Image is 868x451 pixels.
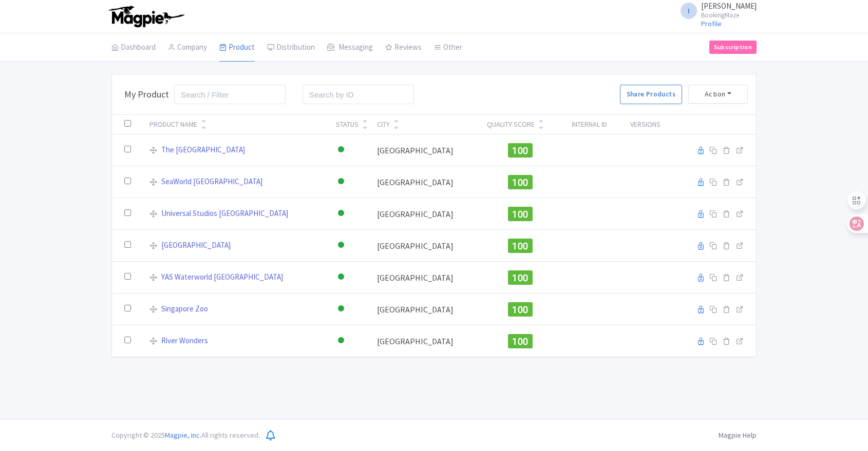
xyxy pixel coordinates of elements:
td: [GEOGRAPHIC_DATA] [371,134,481,166]
a: I [PERSON_NAME] BookingMaze [674,2,757,18]
span: 100 [512,209,529,220]
div: Active [336,334,346,348]
button: Action [688,85,748,104]
a: Dashboard [111,33,156,62]
span: 100 [512,145,529,156]
a: Distribution [267,33,315,62]
small: BookingMaze [701,12,757,18]
span: 100 [512,241,529,251]
div: Active [336,302,346,317]
td: [GEOGRAPHIC_DATA] [371,325,481,357]
div: Copyright © 2025 All rights reserved. [105,430,266,441]
a: 100 [508,335,533,345]
span: 100 [512,304,529,315]
div: Active [336,270,346,285]
td: [GEOGRAPHIC_DATA] [371,198,481,230]
span: 100 [512,272,529,283]
div: Quality Score [487,119,535,130]
a: Reviews [385,33,422,62]
a: Product [219,33,255,62]
a: 100 [508,303,533,313]
span: 100 [512,177,529,188]
div: Active [336,143,346,158]
td: [GEOGRAPHIC_DATA] [371,293,481,325]
a: 100 [508,175,533,186]
td: [GEOGRAPHIC_DATA] [371,262,481,293]
a: 100 [508,144,533,154]
span: [PERSON_NAME] [701,1,757,11]
th: Versions [619,115,672,134]
h3: My Product [124,89,169,100]
a: 100 [508,207,533,218]
td: [GEOGRAPHIC_DATA] [371,166,481,198]
div: Status [336,119,358,130]
div: Active [336,206,346,221]
input: Search / Filter [174,85,286,104]
a: The [GEOGRAPHIC_DATA] [161,144,245,156]
a: YAS Waterworld [GEOGRAPHIC_DATA] [161,271,283,283]
img: logo-ab69f6fb50320c5b225c76a69d11143b.png [106,5,186,28]
a: Magpie Help [719,430,757,440]
a: Share Products [620,85,682,104]
input: Search by ID [303,85,414,104]
a: Singapore Zoo [161,303,208,315]
a: Profile [701,19,722,28]
span: Magpie, Inc. [165,430,201,440]
td: [GEOGRAPHIC_DATA] [371,230,481,262]
a: Other [434,33,462,62]
div: Active [336,238,346,253]
a: 100 [508,271,533,281]
a: SeaWorld [GEOGRAPHIC_DATA] [161,176,262,188]
span: I [681,3,697,19]
a: [GEOGRAPHIC_DATA] [161,240,231,251]
a: Messaging [327,33,373,62]
a: Universal Studios [GEOGRAPHIC_DATA] [161,208,288,220]
th: Internal ID [560,115,619,134]
span: 100 [512,336,529,347]
div: Active [336,174,346,189]
a: 100 [508,239,533,249]
div: Product Name [149,119,197,130]
a: River Wonders [161,335,208,347]
div: City [377,119,390,130]
a: Company [168,33,207,62]
a: Subscription [709,41,757,54]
